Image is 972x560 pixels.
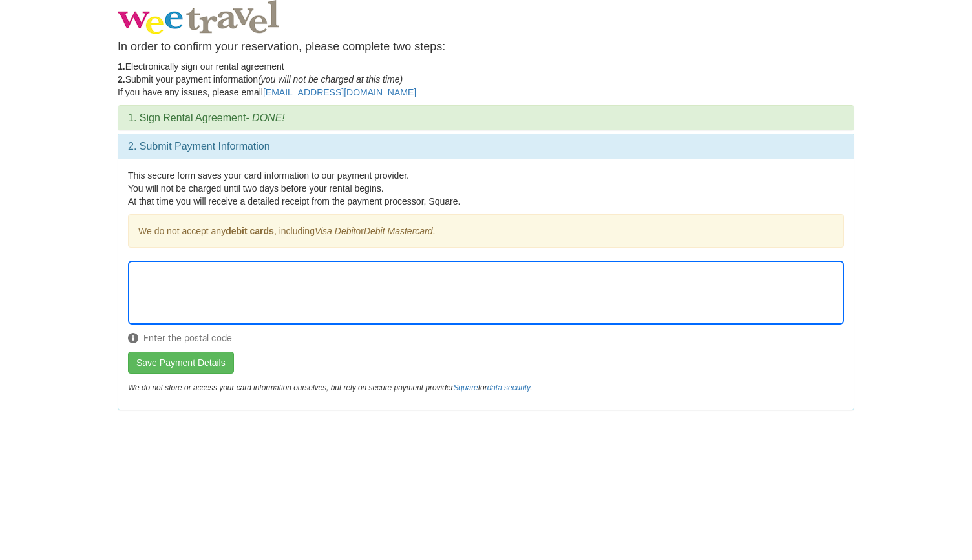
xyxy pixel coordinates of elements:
p: Electronically sign our rental agreement Submit your payment information If you have any issues, ... [118,60,854,99]
strong: 2. [118,74,125,85]
a: [EMAIL_ADDRESS][DOMAIN_NAME] [263,87,416,97]
strong: debit cards [226,226,274,236]
div: We do not accept any , including or . [128,214,844,248]
h3: 1. Sign Rental Agreement [128,112,844,124]
em: Debit Mastercard [364,226,433,236]
h4: In order to confirm your reservation, please complete two steps: [118,41,854,54]
em: - DONE! [246,112,284,123]
em: (you will not be charged at this time) [258,74,403,85]
iframe: Secure Credit Card Form [129,261,843,324]
em: Visa Debit [315,226,356,236]
a: data security [487,383,531,392]
button: Save Payment Details [128,352,234,374]
a: Square [453,383,478,392]
span: Enter the postal code [128,332,844,345]
strong: 1. [118,61,125,72]
h3: 2. Submit Payment Information [128,141,844,152]
p: This secure form saves your card information to our payment provider. You will not be charged unt... [128,169,844,208]
em: We do not store or access your card information ourselves, but rely on secure payment provider for . [128,383,532,392]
